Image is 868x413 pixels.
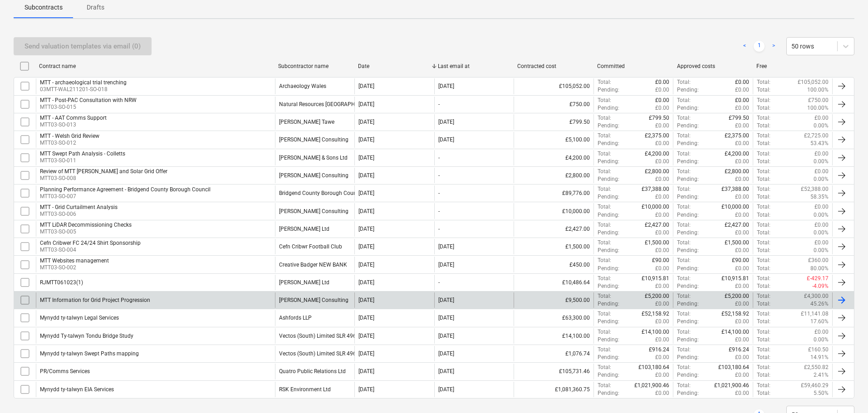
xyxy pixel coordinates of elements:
p: £0.00 [655,175,669,183]
p: £52,388.00 [801,185,829,193]
p: Pending : [677,336,699,344]
p: Total : [677,310,691,318]
p: 0.00% [814,158,829,165]
p: £90.00 [732,257,749,264]
div: Collett & Sons Ltd [279,155,348,161]
p: Total : [677,114,691,122]
p: Total : [757,354,770,361]
div: MTT - Grid Curtailment Analysis [40,204,118,210]
p: £10,915.81 [642,275,669,282]
p: Total : [677,239,691,247]
p: Pending : [677,247,699,254]
p: Pending : [677,175,699,183]
p: Total : [757,78,770,86]
p: Total : [757,140,770,147]
p: Total : [757,203,770,211]
p: Pending : [598,354,619,361]
div: - [438,172,440,179]
div: Ashfords LLP [279,315,312,321]
p: £799.50 [649,114,669,122]
div: £9,500.00 [514,292,593,308]
p: Total : [598,346,611,354]
p: Total : [757,132,770,140]
p: Pending : [677,265,699,272]
p: Total : [677,257,691,264]
p: £0.00 [655,336,669,344]
p: £0.00 [735,175,749,183]
p: £4,200.00 [725,150,749,158]
p: £0.00 [655,78,669,86]
p: Subcontracts [25,3,63,12]
p: £0.00 [735,193,749,201]
p: Total : [757,229,770,237]
p: Total : [757,282,770,290]
a: Next page [768,41,779,52]
p: £916.24 [649,346,669,354]
p: Total : [598,203,611,211]
div: [DATE] [438,136,454,143]
p: Total : [598,132,611,140]
div: Bridgend County Borough Council [279,190,362,196]
div: Vectos (South) Limited SLR 4968 [279,333,359,339]
div: Review of MTT [PERSON_NAME] and Solar Grid Offer [40,168,167,175]
p: £2,725.00 [804,132,829,140]
p: £52,158.92 [642,310,669,318]
p: Total : [677,292,691,300]
p: MTT03-SO-004 [40,246,141,254]
p: Pending : [598,282,619,290]
div: MTT - Post-PAC Consultation with NRW [40,97,137,103]
div: [DATE] [438,297,454,303]
p: £14,100.00 [642,328,669,336]
p: £0.00 [735,300,749,308]
div: Blake Clough Consulting [279,297,348,303]
p: Total : [598,221,611,229]
p: £0.00 [655,247,669,254]
p: Total : [757,114,770,122]
p: Total : [757,257,770,264]
p: Total : [757,150,770,158]
div: [DATE] [358,101,374,107]
div: £1,500.00 [514,239,593,254]
p: £160.50 [808,346,829,354]
div: Mynydd ty-talwyn Legal Services [40,315,119,321]
p: 45.26% [810,300,829,308]
p: MTT03-SO-012 [40,139,99,147]
p: 0.00% [814,122,829,130]
p: Total : [598,78,611,86]
p: £2,375.00 [725,132,749,140]
p: £0.00 [735,265,749,272]
p: Total : [598,150,611,158]
p: Pending : [598,193,619,201]
div: £105,052.00 [514,78,593,94]
div: MTT LiDAR Decommissioning Checks [40,222,132,228]
p: £10,915.81 [721,275,749,282]
p: Pending : [598,336,619,344]
p: MTT03-SO-013 [40,121,107,129]
div: MTT - AAT Comms Support [40,115,107,121]
p: Total : [598,185,611,193]
div: [DATE] [358,136,374,143]
p: £0.00 [735,86,749,94]
div: [DATE] [358,262,374,268]
div: [DATE] [358,83,374,89]
div: £1,081,360.75 [514,382,593,397]
p: £5,200.00 [645,292,669,300]
div: £89,776.00 [514,185,593,201]
p: Total : [598,257,611,264]
p: £0.00 [735,104,749,112]
div: £63,300.00 [514,310,593,326]
p: Total : [598,328,611,336]
p: Total : [757,300,770,308]
div: Archaeology Wales [279,83,326,89]
div: - [438,226,440,232]
p: £0.00 [655,86,669,94]
p: £10,000.00 [642,203,669,211]
div: [DATE] [358,208,374,214]
div: [DATE] [358,243,374,250]
p: £0.00 [814,168,829,175]
p: -4.09% [812,282,829,290]
p: £0.00 [735,354,749,361]
p: 03MTT-WAL211201-SO-018 [40,86,127,93]
a: Page 1 is your current page [754,41,765,52]
div: [DATE] [438,83,454,89]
